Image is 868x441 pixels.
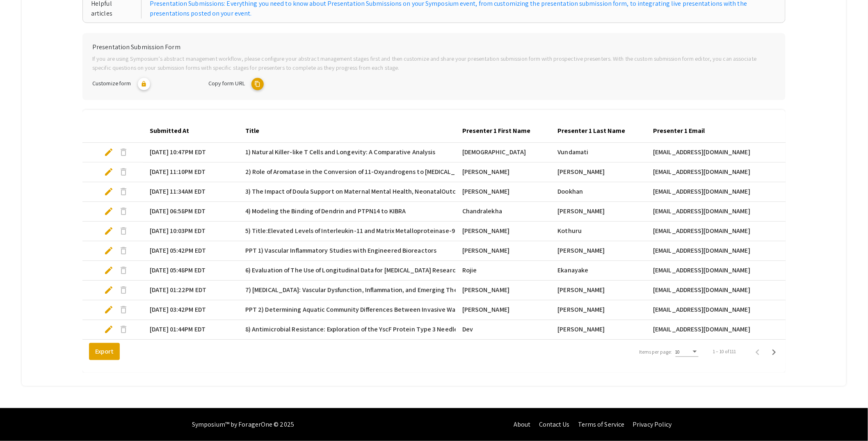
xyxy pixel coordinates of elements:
[245,126,267,136] div: Title
[646,320,794,340] mat-cell: [EMAIL_ADDRESS][DOMAIN_NAME]
[119,206,128,216] span: delete
[143,300,239,320] mat-cell: [DATE] 03:42PM EDT
[462,126,538,136] div: Presenter 1 First Name
[245,265,549,275] span: 6) Evaluation of The Use of Longitudinal Data for [MEDICAL_DATA] Research and [MEDICAL_DATA] Disc...
[150,126,196,136] div: Submitted At
[456,261,551,281] mat-cell: Rojie
[462,126,530,136] div: Presenter 1 First Name
[551,222,647,241] mat-cell: Kothuru
[646,241,794,261] mat-cell: [EMAIL_ADDRESS][DOMAIN_NAME]
[92,54,776,72] p: If you are using Symposium’s abstract management workflow, please configure your abstract managem...
[143,162,239,182] mat-cell: [DATE] 11:10PM EDT
[251,78,264,90] mat-icon: copy URL
[749,343,766,360] button: Previous page
[119,246,128,256] span: delete
[456,281,551,300] mat-cell: [PERSON_NAME]
[245,206,406,216] span: 4) Modeling the Binding of Dendrin and PTPN14 to KIBRA
[143,241,239,261] mat-cell: [DATE] 05:42PM EDT
[89,343,120,360] button: Export
[646,162,794,182] mat-cell: [EMAIL_ADDRESS][DOMAIN_NAME]
[6,404,35,435] iframe: Chat
[143,222,239,241] mat-cell: [DATE] 10:03PM EDT
[646,202,794,222] mat-cell: [EMAIL_ADDRESS][DOMAIN_NAME]
[150,126,189,136] div: Submitted At
[143,320,239,340] mat-cell: [DATE] 01:44PM EDT
[104,167,114,177] span: edit
[143,182,239,202] mat-cell: [DATE] 11:34AM EDT
[646,143,794,162] mat-cell: [EMAIL_ADDRESS][DOMAIN_NAME]
[245,126,259,136] div: Title
[766,343,782,360] button: Next page
[456,182,551,202] mat-cell: [PERSON_NAME]
[646,261,794,281] mat-cell: [EMAIL_ADDRESS][DOMAIN_NAME]
[119,265,128,275] span: delete
[245,147,436,157] span: 1) Natural Killer-like T Cells and Longevity: A Comparative Analysis
[456,300,551,320] mat-cell: [PERSON_NAME]
[558,126,626,136] div: Presenter 1 Last Name
[551,281,647,300] mat-cell: [PERSON_NAME]
[653,126,705,136] div: Presenter 1 Email
[456,143,551,162] mat-cell: [DEMOGRAPHIC_DATA]
[646,300,794,320] mat-cell: [EMAIL_ADDRESS][DOMAIN_NAME]
[551,320,647,340] mat-cell: [PERSON_NAME]
[143,281,239,300] mat-cell: [DATE] 01:22PM EDT
[456,202,551,222] mat-cell: Chandralekha
[653,126,712,136] div: Presenter 1 Email
[104,246,114,256] span: edit
[104,265,114,275] span: edit
[119,305,128,315] span: delete
[92,79,131,87] span: Customize form
[104,206,114,216] span: edit
[245,167,558,177] span: 2) Role of Aromatase in the Conversion of 11-Oxyandrogens to [MEDICAL_DATA]: Mechanisms and Impli...
[245,285,519,295] span: 7) [MEDICAL_DATA]: Vascular Dysfunction, Inflammation, and Emerging Therapeutic Approaches
[104,147,114,157] span: edit
[143,143,239,162] mat-cell: [DATE] 10:47PM EDT
[578,420,625,429] a: Terms of Service
[119,285,128,295] span: delete
[119,167,128,177] span: delete
[456,222,551,241] mat-cell: [PERSON_NAME]
[456,162,551,182] mat-cell: [PERSON_NAME]
[208,79,245,87] span: Copy form URL
[245,187,730,197] span: 3) The Impact of Doula Support on Maternal Mental Health, NeonatalOutcomes, and Epidural Use: Cor...
[514,420,531,429] a: About
[104,187,114,197] span: edit
[245,324,561,334] span: 8) Antimicrobial Resistance: Exploration of the YscF Protein Type 3 Needle-System using Artificia...
[119,324,128,334] span: delete
[646,182,794,202] mat-cell: [EMAIL_ADDRESS][DOMAIN_NAME]
[104,285,114,295] span: edit
[551,202,647,222] mat-cell: [PERSON_NAME]
[539,420,570,429] a: Contact Us
[646,222,794,241] mat-cell: [EMAIL_ADDRESS][DOMAIN_NAME]
[551,182,647,202] mat-cell: Dookhan
[143,202,239,222] mat-cell: [DATE] 06:58PM EDT
[713,348,736,355] div: 1 – 10 of 111
[104,324,114,334] span: edit
[104,305,114,315] span: edit
[456,320,551,340] mat-cell: Dev
[558,126,633,136] div: Presenter 1 Last Name
[646,281,794,300] mat-cell: [EMAIL_ADDRESS][DOMAIN_NAME]
[92,43,776,51] h6: Presentation Submission Form
[676,349,680,355] span: 10
[676,349,699,355] mat-select: Items per page:
[551,261,647,281] mat-cell: Ekanayake
[245,305,626,315] span: PPT 2) Determining Aquatic Community Differences Between Invasive Water Hyacinth and Native Penny...
[192,408,294,441] div: Symposium™ by ForagerOne © 2025
[119,226,128,236] span: delete
[104,226,114,236] span: edit
[143,261,239,281] mat-cell: [DATE] 05:48PM EDT
[138,78,150,90] mat-icon: lock
[551,241,647,261] mat-cell: [PERSON_NAME]
[551,162,647,182] mat-cell: [PERSON_NAME]
[456,241,551,261] mat-cell: [PERSON_NAME]
[633,420,672,429] a: Privacy Policy
[119,147,128,157] span: delete
[551,143,647,162] mat-cell: Vundamati
[245,246,436,256] span: PPT 1) Vascular Inflammatory Studies with Engineered Bioreactors
[639,348,672,356] div: Items per page:
[551,300,647,320] mat-cell: [PERSON_NAME]
[119,187,128,197] span: delete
